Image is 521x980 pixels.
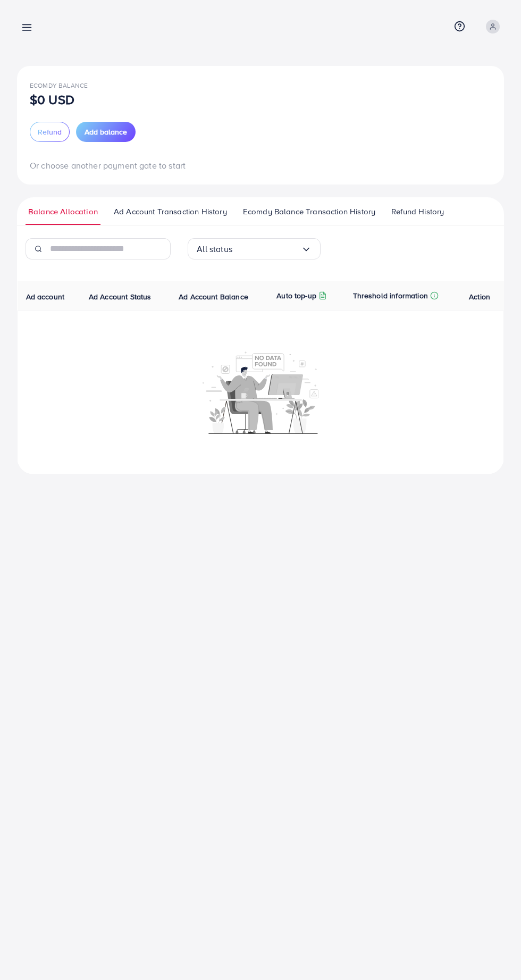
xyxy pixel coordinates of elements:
[89,291,152,302] span: Ad Account Status
[179,291,248,302] span: Ad Account Balance
[28,206,98,217] span: Balance Allocation
[232,241,301,257] input: Search for option
[85,127,127,137] span: Add balance
[38,127,62,137] span: Refund
[197,241,232,257] span: All status
[276,289,316,302] p: Auto top-up
[243,206,375,217] span: Ecomdy Balance Transaction History
[30,159,491,172] p: Or choose another payment gate to start
[114,206,227,217] span: Ad Account Transaction History
[30,93,74,106] p: $0 USD
[26,291,65,302] span: Ad account
[30,81,88,90] span: Ecomdy Balance
[188,238,321,259] div: Search for option
[30,122,70,142] button: Refund
[76,122,136,142] button: Add balance
[203,350,318,434] img: No account
[469,291,490,302] span: Action
[353,289,428,302] p: Threshold information
[391,206,444,217] span: Refund History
